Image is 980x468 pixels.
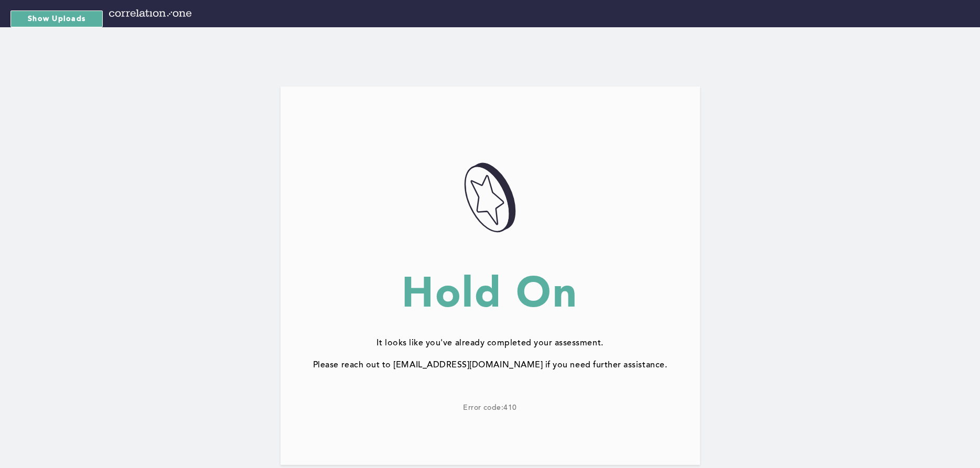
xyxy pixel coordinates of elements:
div: Please reach out to [EMAIL_ADDRESS][DOMAIN_NAME] if you need further assistance. [281,361,700,370]
div: It looks like you've already completed your assessment. [281,339,700,348]
div: Hold On [281,271,700,313]
img: tenant-logo-c1.png [109,9,191,17]
div: Error code: 410 [463,404,517,412]
button: Show Uploads [10,10,103,27]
